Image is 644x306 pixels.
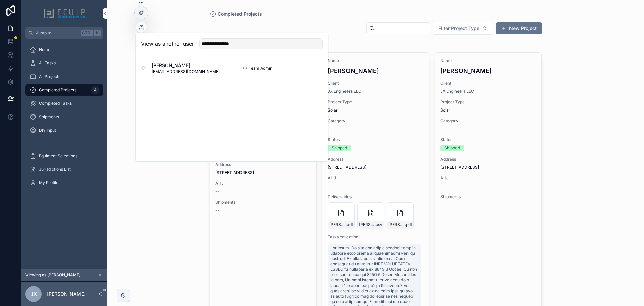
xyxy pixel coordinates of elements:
[215,181,311,186] span: AHJ
[39,153,77,159] span: Equiment Selections
[249,65,272,71] span: Team Admin
[328,175,424,181] span: AHJ
[405,222,412,227] span: .pdf
[43,8,86,19] img: App logo
[210,11,262,17] a: Completed Projects
[375,222,382,227] span: .csv
[329,222,346,227] span: [PERSON_NAME]-Engineering-v2-MIN
[332,145,347,151] div: Shipped
[433,22,493,35] button: Select Button
[152,62,220,69] span: [PERSON_NAME]
[328,137,424,142] span: Status
[47,291,86,297] p: [PERSON_NAME]
[328,89,361,94] a: JX Engineers LLC
[496,22,542,34] button: New Project
[25,71,103,83] a: All Projects
[359,222,375,227] span: [PERSON_NAME]-BOM
[440,183,444,189] span: --
[328,107,338,113] span: Solar
[440,107,450,113] span: Solar
[25,57,103,69] a: All Tasks
[25,150,103,162] a: Equiment Selections
[25,44,103,56] a: Home
[440,126,444,132] span: --
[25,111,103,123] a: Shipments
[328,126,332,132] span: --
[440,81,536,86] span: Client
[440,202,444,208] span: --
[440,99,536,105] span: Project Type
[39,101,72,106] span: Completed Tasks
[444,145,460,151] div: Shipped
[39,60,56,66] span: All Tasks
[346,222,353,227] span: .pdf
[39,180,58,185] span: My Profile
[440,66,536,75] h4: [PERSON_NAME]
[39,87,76,93] span: Completed Projects
[81,30,93,36] span: Ctrl
[141,40,194,48] h2: View as another user
[39,74,60,79] span: All Projects
[328,81,424,86] span: Client
[328,118,424,124] span: Category
[25,97,103,110] a: Completed Tasks
[25,124,103,136] a: DIY Input
[25,177,103,189] a: My Profile
[388,222,405,227] span: [PERSON_NAME]-Structural-Letter
[440,58,536,63] span: Name
[215,200,311,205] span: Shipments
[438,25,479,32] span: Filter Project Type
[440,157,536,162] span: Address
[440,175,536,181] span: AHJ
[25,163,103,175] a: Jurisdictions List
[95,30,100,36] span: K
[30,290,37,298] span: JX
[440,89,474,94] a: JX Engineers LLC
[39,114,59,120] span: Shipments
[152,69,220,74] span: [EMAIL_ADDRESS][DOMAIN_NAME]
[328,99,424,105] span: Project Type
[328,66,424,75] h4: [PERSON_NAME]
[328,165,424,170] span: [STREET_ADDRESS]
[328,183,332,189] span: --
[39,128,56,133] span: DIY Input
[36,30,78,36] span: Jump to...
[440,118,536,124] span: Category
[215,189,219,194] span: --
[25,27,103,39] button: Jump to...CtrlK
[440,137,536,142] span: Status
[440,165,536,170] span: [STREET_ADDRESS]
[215,208,219,213] span: --
[39,47,50,52] span: Home
[215,162,311,167] span: Address
[21,39,107,198] div: scrollable content
[39,167,71,172] span: Jurisdictions List
[328,58,424,63] span: Name
[215,170,311,175] span: [STREET_ADDRESS]
[25,272,80,278] span: Viewing as [PERSON_NAME]
[91,86,99,94] div: 4
[328,234,424,240] span: Tasks collection
[328,194,424,200] span: Deliverables
[25,84,103,96] a: Completed Projects4
[328,157,424,162] span: Address
[218,11,262,17] span: Completed Projects
[440,194,536,200] span: Shipments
